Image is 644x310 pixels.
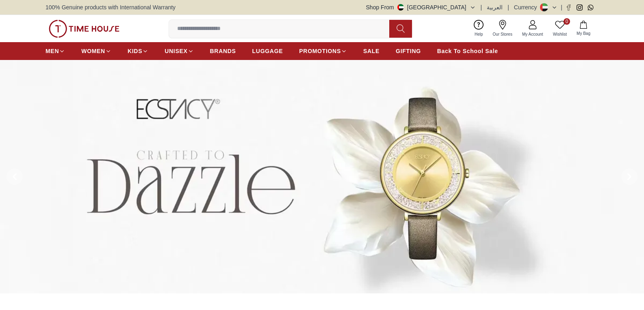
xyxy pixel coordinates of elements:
span: UNISEX [165,47,187,55]
button: Shop From[GEOGRAPHIC_DATA] [366,3,476,11]
span: BRANDS [210,47,236,55]
span: GIFTING [396,47,421,55]
span: SALE [363,47,379,55]
img: ... [49,20,119,38]
a: Our Stores [488,18,517,39]
span: My Bag [573,30,594,36]
span: Back To School Sale [437,47,498,55]
button: العربية [487,3,503,11]
img: United Arab Emirates [397,4,404,11]
a: SALE [363,44,379,58]
span: Our Stores [490,31,516,37]
span: 0 [564,18,570,25]
span: WOMEN [81,47,105,55]
a: KIDS [128,44,148,58]
a: PROMOTIONS [299,44,347,58]
a: UNISEX [165,44,193,58]
a: LUGGAGE [252,44,283,58]
a: Instagram [577,4,583,11]
span: KIDS [128,47,142,55]
span: MEN [46,47,59,55]
button: My Bag [572,19,595,38]
a: 0Wishlist [548,18,572,39]
a: MEN [46,44,65,58]
a: WOMEN [81,44,111,58]
div: Currency [514,3,540,11]
a: Back To School Sale [437,44,498,58]
span: LUGGAGE [252,47,283,55]
span: Wishlist [550,31,570,37]
a: BRANDS [210,44,236,58]
span: | [481,3,482,11]
span: PROMOTIONS [299,47,341,55]
span: | [507,3,509,11]
span: 100% Genuine products with International Warranty [46,3,176,11]
span: | [561,3,562,11]
span: My Account [519,31,546,37]
a: Whatsapp [588,4,594,11]
a: GIFTING [396,44,421,58]
a: Facebook [566,4,572,11]
a: Help [470,18,488,39]
span: Help [471,31,486,37]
